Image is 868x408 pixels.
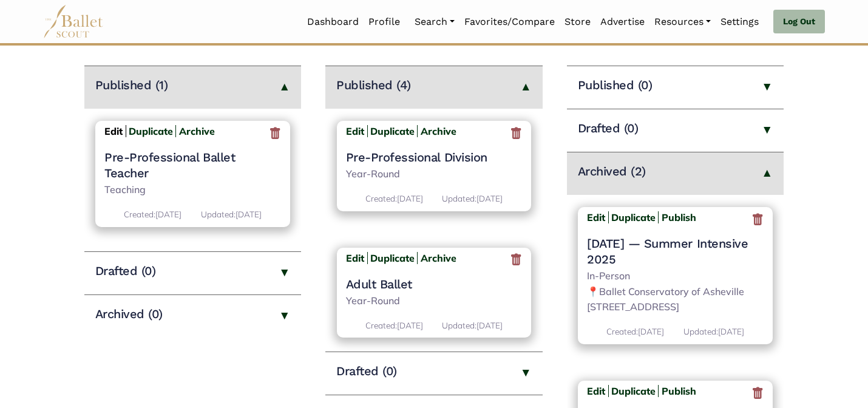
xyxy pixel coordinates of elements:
[587,385,605,397] b: Edit
[442,193,476,203] span: Updated:
[595,9,649,35] a: Advertise
[104,125,123,137] b: Edit
[578,120,639,136] h4: Drafted (0)
[346,252,364,264] b: Edit
[587,385,609,397] a: Edit
[364,9,405,35] a: Profile
[346,166,523,182] p: Year-Round
[606,325,664,338] p: [DATE]
[683,325,744,338] p: [DATE]
[124,208,181,221] p: [DATE]
[773,10,825,34] a: Log Out
[587,211,609,223] a: Edit
[336,77,411,93] h4: Published (4)
[611,211,656,223] a: Duplicate
[442,192,503,205] p: [DATE]
[606,326,638,336] span: Created:
[365,192,423,205] p: [DATE]
[346,125,368,137] a: Edit
[658,385,696,397] a: Publish
[365,320,397,330] span: Created:
[179,125,215,137] b: Archive
[201,208,262,221] p: [DATE]
[129,125,173,137] a: Duplicate
[662,211,696,223] b: Publish
[417,252,456,264] a: Archive
[662,385,696,397] b: Publish
[336,363,397,379] h4: Drafted (0)
[587,211,605,223] b: Edit
[560,9,595,35] a: Store
[346,149,523,165] a: Pre-Professional Division
[716,9,764,35] a: Settings
[201,209,236,219] span: Updated:
[370,252,415,264] a: Duplicate
[175,125,215,137] a: Archive
[578,77,653,93] h4: Published (0)
[587,236,764,267] h4: [DATE]
[410,9,459,35] a: Search
[421,252,456,264] b: Archive
[459,9,560,35] a: Favorites/Compare
[302,9,364,35] a: Dashboard
[95,306,163,322] h4: Archived (0)
[346,276,523,292] a: Adult Ballet
[346,293,523,309] p: Year-Round
[649,9,716,35] a: Resources
[95,263,156,279] h4: Drafted (0)
[124,209,155,219] span: Created:
[346,252,368,264] a: Edit
[658,211,696,223] a: Publish
[683,326,718,336] span: Updated:
[611,385,656,397] a: Duplicate
[95,77,168,93] h4: Published (1)
[370,125,415,137] a: Duplicate
[442,320,476,330] span: Updated:
[587,236,748,267] span: — Summer Intensive 2025
[346,125,364,137] b: Edit
[104,125,126,137] a: Edit
[104,182,281,198] p: Teaching
[587,236,764,267] a: [DATE] — Summer Intensive 2025
[417,125,456,137] a: Archive
[104,149,281,181] a: Pre-Professional Ballet Teacher
[421,125,456,137] b: Archive
[587,268,764,315] p: In-Person 📍Ballet Conservatory of Asheville [STREET_ADDRESS]
[365,319,423,332] p: [DATE]
[442,319,503,332] p: [DATE]
[365,193,397,203] span: Created:
[578,163,646,179] h4: Archived (2)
